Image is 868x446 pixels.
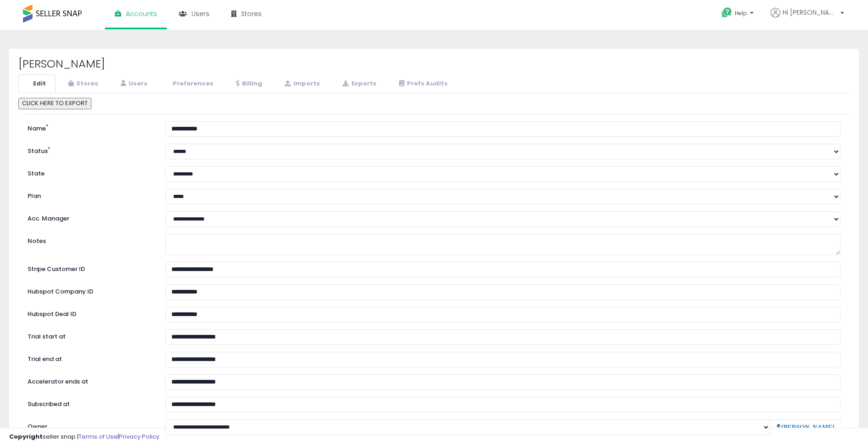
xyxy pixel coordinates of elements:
[21,262,158,274] label: Stripe Customer ID
[21,307,158,319] label: Hubspot Deal ID
[331,74,386,93] a: Exports
[273,74,330,93] a: Imports
[28,423,47,431] label: Owner
[109,74,157,93] a: Users
[735,9,747,17] span: Help
[18,74,56,93] a: Edit
[9,432,43,441] strong: Copyright
[18,98,91,109] button: CLICK HERE TO EXPORT
[721,7,733,18] i: Get Help
[776,424,834,430] a: [PERSON_NAME]
[119,432,159,441] a: Privacy Policy
[21,234,158,246] label: Notes
[771,8,844,28] a: Hi [PERSON_NAME]
[56,74,108,93] a: Stores
[21,284,158,296] label: Hubspot Company ID
[241,9,262,18] span: Stores
[126,9,157,18] span: Accounts
[192,9,209,18] span: Users
[21,352,158,364] label: Trial end at
[224,74,272,93] a: Billing
[158,74,223,93] a: Preferences
[21,189,158,201] label: Plan
[21,374,158,386] label: Accelerator ends at
[21,121,158,133] label: Name
[387,74,457,93] a: Prefs Audits
[21,211,158,223] label: Acc. Manager
[21,144,158,156] label: Status
[21,166,158,178] label: State
[783,8,838,17] span: Hi [PERSON_NAME]
[18,58,850,70] h2: [PERSON_NAME]
[21,329,158,341] label: Trial start at
[79,432,118,441] a: Terms of Use
[21,397,158,409] label: Subscribed at
[9,433,159,441] div: seller snap | |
